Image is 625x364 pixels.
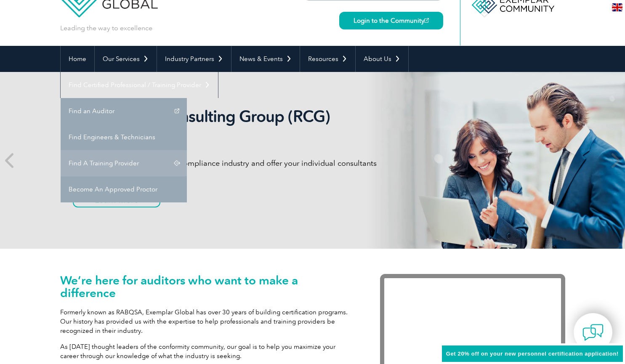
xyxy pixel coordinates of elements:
[61,98,187,124] a: Find an Auditor
[582,322,604,343] img: contact-chat.png
[60,342,355,361] p: As [DATE] thought leaders of the conformity community, our goal is to help you maximize your care...
[60,274,355,299] h1: We’re here for auditors who want to make a difference
[339,12,443,29] a: Login to the Community
[356,46,408,72] a: About Us
[300,46,355,72] a: Resources
[231,46,300,72] a: News & Events
[61,176,187,202] a: Become An Approved Proctor
[157,46,231,72] a: Industry Partners
[73,158,388,178] p: Gain global recognition in the compliance industry and offer your individual consultants professi...
[60,308,355,335] p: Formerly known as RABQSA, Exemplar Global has over 30 years of building certification programs. O...
[95,46,157,72] a: Our Services
[612,3,622,11] img: en
[73,107,388,146] h2: Recognized Consulting Group (RCG) program
[424,18,429,23] img: open_square.png
[61,150,187,176] a: Find A Training Provider
[60,24,152,33] p: Leading the way to excellence
[446,351,619,357] span: Get 20% off on your new personnel certification application!
[61,72,218,98] a: Find Certified Professional / Training Provider
[61,46,94,72] a: Home
[61,124,187,150] a: Find Engineers & Technicians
